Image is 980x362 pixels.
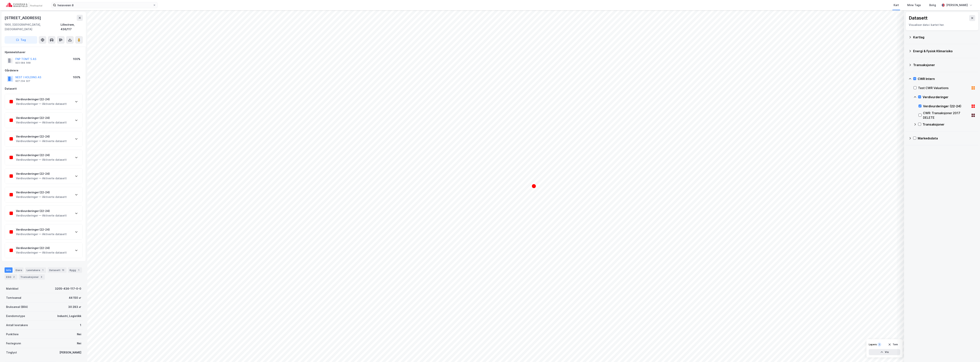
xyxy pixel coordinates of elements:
[73,57,80,61] div: 100%
[16,250,67,255] div: Verdivurderinger — Aktiverte datasett
[73,75,80,80] div: 100%
[68,267,82,273] div: Bygg
[16,232,67,236] div: Verdivurderinger — Aktiverte datasett
[16,153,67,157] div: Verdivurderinger (22-24)
[5,50,83,55] div: Hjemmelshaver
[16,172,67,176] div: Verdivurderinger (22-24)
[16,213,67,218] div: Verdivurderinger — Aktiverte datasett
[923,122,975,127] div: Transaksjoner
[41,268,45,272] div: 1
[61,22,83,32] div: Lillestrøm, 436/117
[6,305,28,309] div: Bruksareal (BRA)
[15,61,31,64] div: 923 084 568
[961,344,980,362] div: Kontrollprogram for chat
[913,35,975,40] div: Kartlag
[869,343,877,346] div: Layers
[77,341,81,346] div: Nei
[6,286,18,291] div: Matrikkel
[5,274,17,280] div: ESG
[19,274,45,280] div: Transaksjoner
[909,15,928,21] div: Datasett
[16,134,67,139] div: Verdivurderinger (22-24)
[6,341,21,346] div: Festegrunn
[918,86,969,90] div: Test CWR Valuations
[77,268,81,272] div: 1
[6,350,17,355] div: Tinglyst
[16,139,67,143] div: Verdivurderinger — Aktiverte datasett
[16,246,67,250] div: Verdivurderinger (22-24)
[869,349,900,355] button: Vis
[69,296,81,300] div: 44 150 ㎡
[923,95,975,99] div: Verdivurderinger
[5,36,37,44] button: Tag
[16,116,67,120] div: Verdivurderinger (22-24)
[886,341,900,348] button: Tøm
[961,344,980,362] iframe: Chat Widget
[48,267,66,273] div: Datasett
[61,268,65,272] div: 13
[913,49,975,53] div: Energi & Fysisk Klimarisiko
[6,332,19,337] div: Punktleie
[5,15,42,21] div: [STREET_ADDRESS]
[6,314,25,318] div: Eiendomstype
[16,157,67,162] div: Verdivurderinger — Aktiverte datasett
[907,3,921,7] div: Mine Tags
[77,332,81,337] div: Nei
[16,195,67,199] div: Verdivurderinger — Aktiverte datasett
[918,136,975,141] div: Markedsdata
[6,296,21,300] div: Tomteareal
[16,97,67,102] div: Verdivurderinger (22-24)
[6,2,42,8] img: cushman-wakefield-realkapital-logo.202ea83816669bd177139c58696a8fa1.svg
[25,267,46,273] div: Leietakere
[16,120,67,125] div: Verdivurderinger — Aktiverte datasett
[5,86,83,91] div: Datasett
[6,323,28,327] div: Antall leietakere
[55,286,81,291] div: 3205-436-117-0-0
[16,176,67,181] div: Verdivurderinger — Aktiverte datasett
[16,190,67,195] div: Verdivurderinger (22-24)
[929,3,936,7] div: Bolig
[59,350,81,355] div: [PERSON_NAME]
[877,343,881,346] div: 1
[16,102,67,106] div: Verdivurderinger — Aktiverte datasett
[946,3,968,7] div: [PERSON_NAME]
[68,305,81,309] div: 30 283 ㎡
[894,3,899,7] div: Kart
[14,267,24,273] div: Eiere
[56,2,153,8] input: Søk på adresse, matrikkel, gårdeiere, leietakere eller personer
[80,323,81,327] div: 1
[532,184,536,188] div: Map marker
[918,77,975,81] div: CWR Intern
[913,63,975,67] div: Transaksjoner
[57,314,81,318] div: Industri, Logistikk
[16,209,67,213] div: Verdivurderinger (22-24)
[923,104,969,108] div: Verdivurderinger (22-24)
[40,275,43,279] div: 3
[5,22,61,32] div: 1900, [GEOGRAPHIC_DATA], [GEOGRAPHIC_DATA]
[15,80,30,83] div: 927 234 327
[923,111,969,120] div: CWR: Transaksjoner 2017 DELETE
[5,68,83,73] div: Gårdeiere
[909,23,975,27] div: Visualiser data i kartet her.
[12,275,16,279] div: 2
[5,267,13,273] div: Info
[16,227,67,232] div: Verdivurderinger (22-24)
